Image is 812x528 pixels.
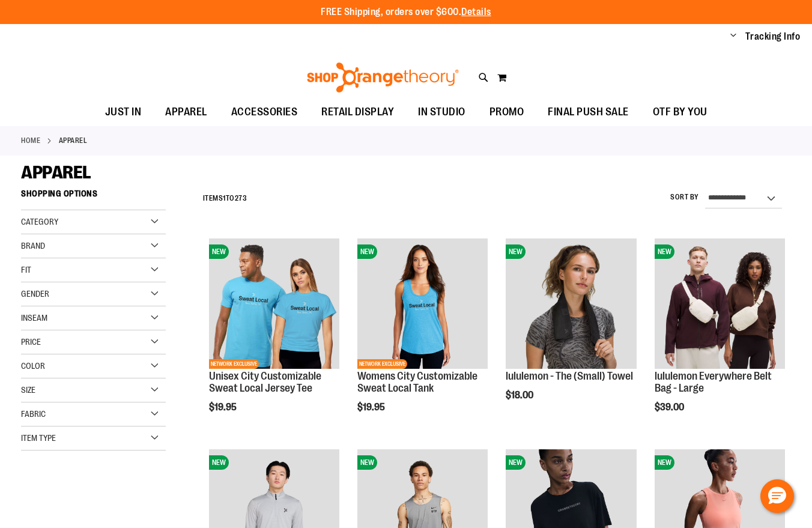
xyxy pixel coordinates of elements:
[21,313,47,323] span: Inseam
[653,99,707,126] span: OTF BY YOU
[21,135,40,146] a: Home
[321,5,491,19] p: FREE Shipping, orders over $600.
[223,194,226,202] span: 1
[93,99,154,126] a: JUST IN
[655,402,686,413] span: $39.00
[21,337,41,347] span: Price
[477,99,536,126] a: PROMO
[641,99,720,126] a: OTF BY YOU
[219,99,310,126] a: ACCESSORIES
[655,238,785,369] img: lululemon Everywhere Belt Bag - Large
[153,99,219,126] a: APPAREL
[506,244,526,259] span: NEW
[351,232,494,443] div: product
[506,390,535,401] span: $18.00
[506,238,636,369] img: lululemon - The (Small) Towel
[406,99,477,126] a: IN STUDIO
[209,370,321,394] a: Unisex City Customizable Sweat Local Jersey Tee
[655,244,674,259] span: NEW
[548,99,629,126] span: FINAL PUSH SALE
[21,361,45,371] span: Color
[357,455,377,470] span: NEW
[309,99,406,126] a: RETAIL DISPLAY
[760,479,794,513] button: Hello, have a question? Let’s chat.
[305,62,461,93] img: Shop Orangetheory
[357,244,377,259] span: NEW
[203,232,345,443] div: product
[670,192,699,202] label: Sort By
[357,238,488,369] img: City Customizable Perfect Racerback Tank
[489,99,524,126] span: PROMO
[21,162,91,183] span: APPAREL
[506,238,636,371] a: lululemon - The (Small) TowelNEW
[21,433,56,443] span: Item Type
[209,238,339,369] img: Unisex City Customizable Fine Jersey Tee
[321,99,394,126] span: RETAIL DISPLAY
[21,289,49,299] span: Gender
[536,99,641,126] a: FINAL PUSH SALE
[21,241,45,250] span: Brand
[500,232,642,431] div: product
[209,244,229,259] span: NEW
[59,135,88,146] strong: APPAREL
[203,189,247,208] h2: Items to
[745,30,801,43] a: Tracking Info
[649,232,791,443] div: product
[655,455,674,470] span: NEW
[655,238,785,371] a: lululemon Everywhere Belt Bag - LargeNEW
[235,194,247,202] span: 273
[209,359,259,369] span: NETWORK EXCLUSIVE
[357,359,407,369] span: NETWORK EXCLUSIVE
[418,99,465,126] span: IN STUDIO
[21,385,35,395] span: Size
[357,370,477,394] a: Womens City Customizable Sweat Local Tank
[21,265,31,275] span: Fit
[506,370,633,382] a: lululemon - The (Small) Towel
[655,370,772,394] a: lululemon Everywhere Belt Bag - Large
[21,183,166,210] strong: Shopping Options
[209,238,339,371] a: Unisex City Customizable Fine Jersey TeeNEWNETWORK EXCLUSIVE
[21,409,46,419] span: Fabric
[165,99,207,126] span: APPAREL
[730,31,736,43] button: Account menu
[231,99,298,126] span: ACCESSORIES
[209,455,229,470] span: NEW
[209,402,238,413] span: $19.95
[357,402,387,413] span: $19.95
[461,7,491,17] a: Details
[21,217,58,226] span: Category
[357,238,488,371] a: City Customizable Perfect Racerback TankNEWNETWORK EXCLUSIVE
[105,99,142,126] span: JUST IN
[506,455,526,470] span: NEW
